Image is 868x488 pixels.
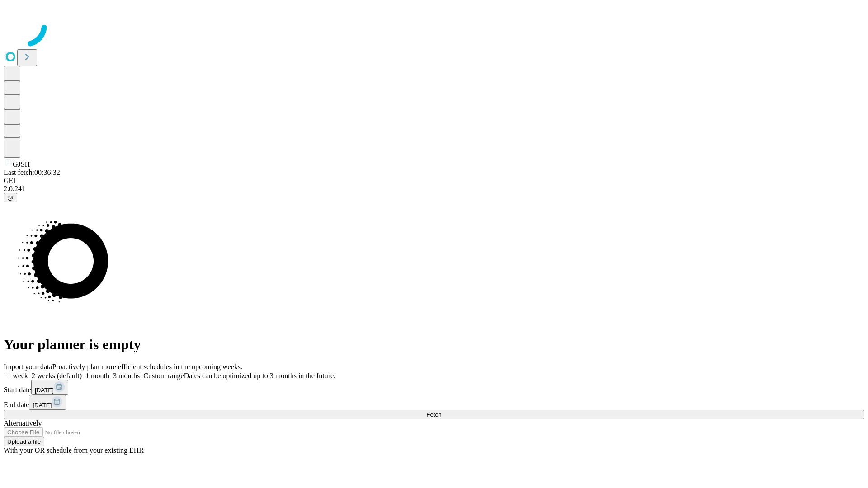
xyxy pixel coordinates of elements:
[52,363,242,371] span: Proactively plan more efficient schedules in the upcoming weeks.
[4,410,864,419] button: Fetch
[4,437,44,446] button: Upload a file
[4,193,17,202] button: @
[4,185,864,193] div: 2.0.241
[31,380,68,395] button: [DATE]
[85,372,109,380] span: 1 month
[32,372,82,380] span: 2 weeks (default)
[29,395,66,410] button: [DATE]
[7,372,28,380] span: 1 week
[4,446,144,454] span: With your OR schedule from your existing EHR
[4,380,864,395] div: Start date
[4,177,864,185] div: GEI
[4,419,42,427] span: Alternatively
[113,372,140,380] span: 3 months
[4,169,60,176] span: Last fetch: 00:36:32
[184,372,335,380] span: Dates can be optimized up to 3 months in the future.
[13,160,30,168] span: GJSH
[35,387,54,394] span: [DATE]
[4,363,52,371] span: Import your data
[143,372,184,380] span: Custom range
[4,395,864,410] div: End date
[7,194,14,201] span: @
[33,402,52,408] span: [DATE]
[426,411,441,418] span: Fetch
[4,336,864,353] h1: Your planner is empty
